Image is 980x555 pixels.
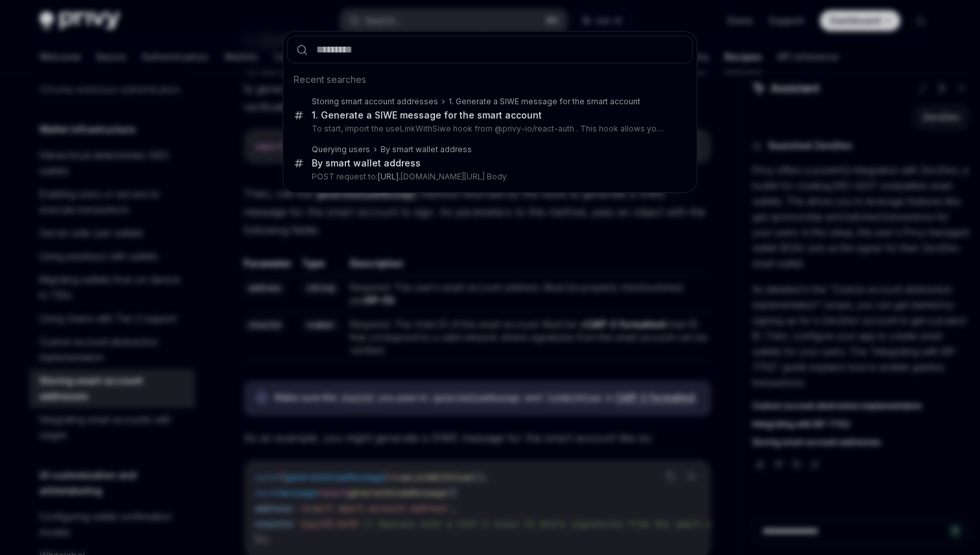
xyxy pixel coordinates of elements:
[312,144,370,155] div: Querying users
[312,96,438,107] div: Storing smart account addresses
[294,73,366,86] span: Recent searches
[312,124,666,134] p: To start, import the useLinkWithSiwe hook from @privy-io/react-auth . This hook allows you to genera
[312,109,542,121] div: 1. Generate a SIWE message for the smart account
[449,96,640,107] div: 1. Generate a SIWE message for the smart account
[380,144,472,155] div: By smart wallet address
[312,157,421,169] div: By smart wallet address
[312,172,666,182] p: POST request to: [DOMAIN_NAME][URL] Body
[378,172,401,181] b: [URL].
